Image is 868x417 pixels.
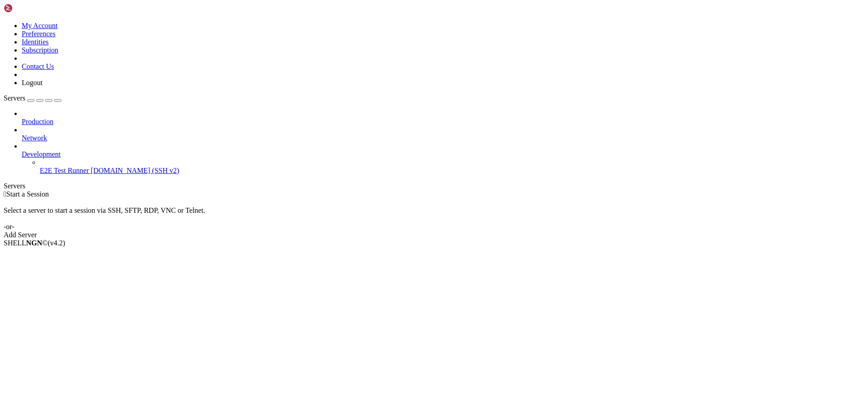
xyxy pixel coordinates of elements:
span: Production [22,118,53,125]
li: Production [22,110,864,126]
div: Servers [4,182,864,190]
span:  [4,190,6,198]
b: NGN [26,239,42,247]
span: E2E Test Runner [40,167,89,174]
span: 4.2.0 [48,239,66,247]
a: Network [22,134,864,142]
a: Subscription [22,46,58,54]
li: Development [22,142,864,175]
span: SHELL © [4,239,65,247]
a: Identities [22,38,49,46]
span: Start a Session [6,190,49,198]
li: E2E Test Runner [DOMAIN_NAME] (SSH v2) [40,158,864,175]
div: Add Server [4,231,864,239]
div: Select a server to start a session via SSH, SFTP, RDP, VNC or Telnet. -or- [4,198,864,231]
a: Preferences [22,30,56,38]
a: Logout [22,79,42,86]
span: [DOMAIN_NAME] (SSH v2) [91,167,179,174]
a: Development [22,150,864,158]
a: Servers [4,94,61,102]
span: Network [22,134,47,142]
span: Development [22,150,61,158]
img: Shellngn [4,4,56,13]
span: Servers [4,94,25,102]
a: E2E Test Runner [DOMAIN_NAME] (SSH v2) [40,167,864,175]
a: Contact Us [22,62,54,70]
li: Network [22,126,864,142]
a: My Account [22,22,58,29]
a: Production [22,118,864,126]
